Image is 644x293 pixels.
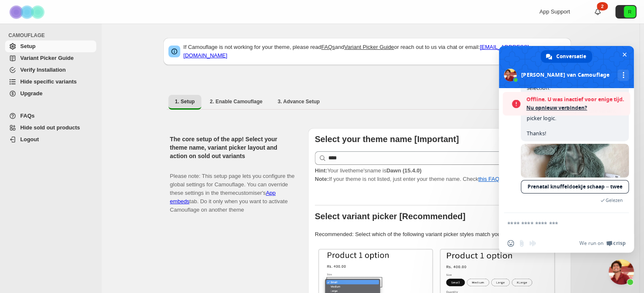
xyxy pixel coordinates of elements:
b: Select variant picker [Recommended] [315,212,465,221]
strong: Hint: [315,167,327,174]
div: 2 [597,2,608,11]
span: Hide specific variants [20,78,77,85]
span: 2. Enable Camouflage [210,98,262,105]
p: If your theme is not listed, just enter your theme name. Check to find your theme name. [315,167,564,183]
span: Avatar with initials R [624,6,636,18]
span: Chat sluiten [620,50,629,59]
strong: Dawn (15.4.0) [386,167,421,174]
a: We run onCrisp [579,240,625,247]
span: Setup [20,43,35,49]
span: We run on [579,240,603,247]
p: If Camouflage is not working for your theme, please read and or reach out to us via chat or email: [184,43,566,60]
span: Hide sold out products [20,124,80,131]
a: this FAQ [478,176,499,182]
a: Setup [5,40,96,52]
textarea: Typ een bericht... [507,220,607,228]
a: Variant Picker Guide [5,52,96,64]
a: FAQs [321,44,335,50]
span: 3. Advance Setup [278,98,320,105]
img: Camouflage [7,0,49,24]
span: FAQs [20,113,35,119]
div: Chat sluiten [609,259,634,285]
span: CAMOUFLAGE [8,32,97,39]
div: Conversatie [541,50,592,63]
span: Upgrade [20,90,43,97]
span: Conversatie [556,50,586,63]
p: Please note: This setup page lets you configure the global settings for Camouflage. You can overr... [170,164,295,214]
text: R [628,9,631,14]
a: Upgrade [5,88,96,99]
b: Select your theme name [Important] [315,134,459,144]
h2: The core setup of the app! Select your theme name, variant picker layout and action on sold out v... [170,135,295,160]
a: Variant Picker Guide [344,44,394,50]
button: Avatar with initials R [615,5,636,19]
div: Meer kanalen [617,70,629,81]
span: Emoji invoegen [507,240,514,247]
a: 2 [593,8,602,16]
span: Offline. U was inactief voor enige tijd. [526,95,626,104]
p: Recommended: Select which of the following variant picker styles match your theme. [315,230,564,239]
span: Nu opnieuw verbinden? [526,104,626,112]
span: Your live theme's name is [315,167,422,174]
span: Gelezen [606,197,623,203]
a: Logout [5,134,96,145]
strong: Note: [315,176,329,182]
span: Logout [20,136,39,142]
a: FAQs [5,110,96,122]
a: Verify Installation [5,64,96,76]
span: 1. Setup [175,98,195,105]
a: Hide sold out products [5,122,96,134]
span: App Support [539,8,570,15]
span: Verify Installation [20,67,66,73]
span: Variant Picker Guide [20,55,73,61]
span: Crisp [613,240,625,247]
a: Prenatal knuffeldoekje schaap – tweedehands en nieuwe knu… [521,180,629,194]
a: Hide specific variants [5,76,96,88]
